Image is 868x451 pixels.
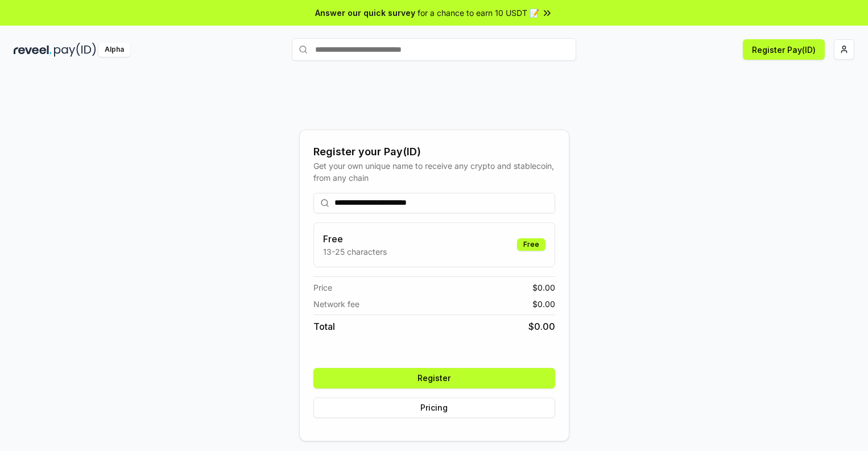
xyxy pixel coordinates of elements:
[743,39,825,60] button: Register Pay(ID)
[418,7,539,19] span: for a chance to earn 10 USDT 📝
[54,43,96,57] img: pay_id
[313,320,335,333] span: Total
[313,282,332,293] span: Price
[313,298,359,310] span: Network fee
[532,282,555,293] span: $ 0.00
[517,238,545,251] div: Free
[313,144,555,160] div: Register your Pay(ID)
[323,232,387,246] h3: Free
[528,320,555,333] span: $ 0.00
[313,398,555,418] button: Pricing
[98,43,130,57] div: Alpha
[532,298,555,310] span: $ 0.00
[14,43,52,57] img: reveel_dark
[315,7,415,19] span: Answer our quick survey
[313,160,555,184] div: Get your own unique name to receive any crypto and stablecoin, from any chain
[323,246,387,258] p: 13-25 characters
[313,368,555,388] button: Register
